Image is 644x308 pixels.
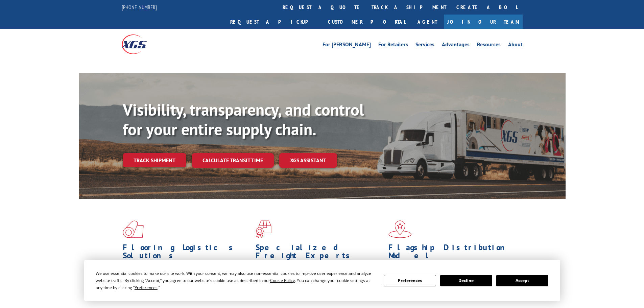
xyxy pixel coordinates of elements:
[440,275,492,286] button: Decline
[496,275,548,286] button: Accept
[415,42,434,49] a: Services
[123,99,364,140] b: Visibility, transparency, and control for your entire supply chain.
[279,153,337,168] a: XGS ASSISTANT
[256,243,383,263] h1: Specialized Freight Experts
[442,42,470,49] a: Advantages
[477,42,501,49] a: Resources
[323,42,371,49] a: For [PERSON_NAME]
[444,15,523,29] a: Join Our Team
[323,15,411,29] a: Customer Portal
[388,220,412,238] img: xgs-icon-flagship-distribution-model-red
[508,42,523,49] a: About
[225,15,323,29] a: Request a pickup
[256,220,271,238] img: xgs-icon-focused-on-flooring-red
[123,243,251,263] h1: Flooring Logistics Solutions
[122,4,157,10] a: [PHONE_NUMBER]
[411,15,444,29] a: Agent
[192,153,274,168] a: Calculate transit time
[84,260,560,301] div: Cookie Consent Prompt
[384,275,436,286] button: Preferences
[270,278,295,283] span: Cookie Policy
[378,42,408,49] a: For Retailers
[388,243,516,263] h1: Flagship Distribution Model
[123,153,186,167] a: Track shipment
[135,285,158,290] span: Preferences
[96,270,376,291] div: We use essential cookies to make our site work. With your consent, we may also use non-essential ...
[123,220,144,238] img: xgs-icon-total-supply-chain-intelligence-red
